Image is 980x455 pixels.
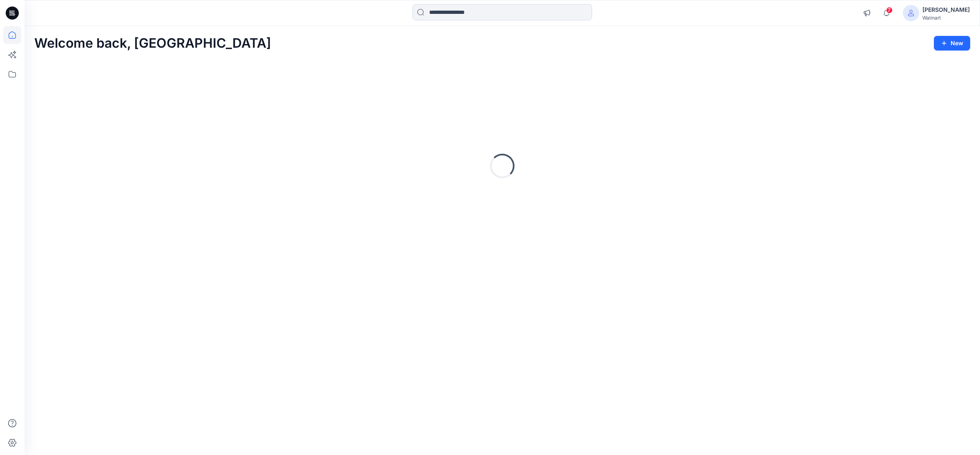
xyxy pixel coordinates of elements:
h2: Welcome back, [GEOGRAPHIC_DATA] [34,36,271,51]
svg: avatar [908,10,914,16]
div: [PERSON_NAME] [922,5,970,15]
span: 7 [886,7,893,13]
div: Walmart [922,15,970,21]
button: New [934,36,970,51]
